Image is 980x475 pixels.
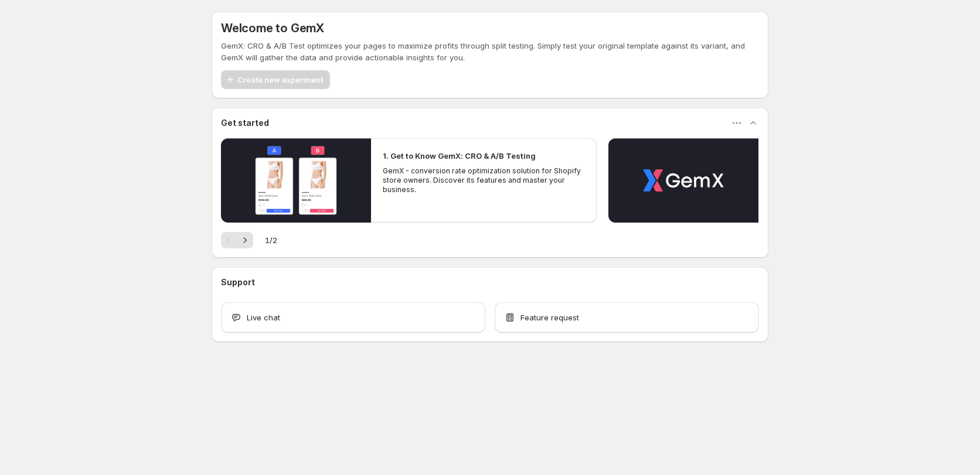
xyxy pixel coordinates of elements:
[221,21,324,35] h5: Welcome to GemX
[383,166,584,194] p: GemX - conversion rate optimization solution for Shopify store owners. Discover its features and ...
[221,40,759,63] p: GemX: CRO & A/B Test optimizes your pages to maximize profits through split testing. Simply test ...
[520,312,579,323] span: Feature request
[221,138,371,223] button: Play video
[608,138,758,223] button: Play video
[265,234,277,246] span: 1 / 2
[221,232,253,248] nav: Pagination
[221,276,255,288] h3: Support
[237,232,253,248] button: Next
[247,312,280,323] span: Live chat
[383,150,536,162] h2: 1. Get to Know GemX: CRO & A/B Testing
[221,117,269,129] h3: Get started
